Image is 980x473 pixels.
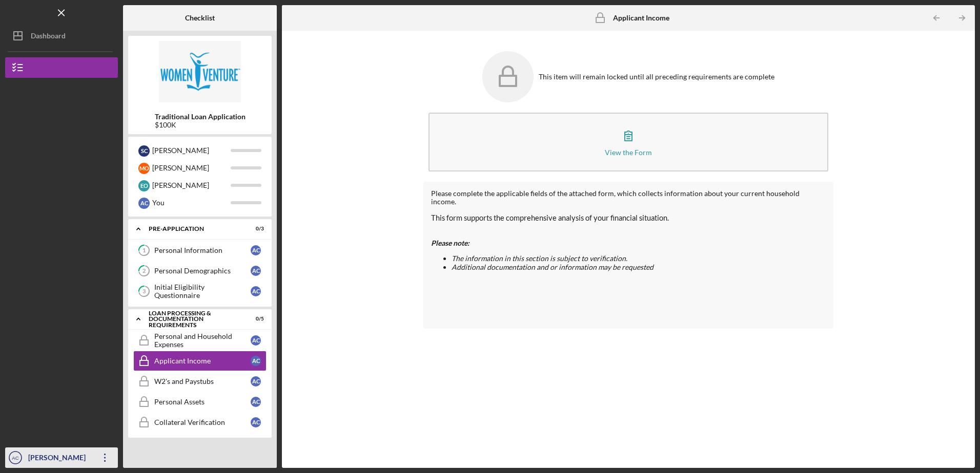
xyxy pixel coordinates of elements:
div: Pre-Application [149,226,238,232]
div: This item will remain locked until all preceding requirements are complete [539,73,774,81]
a: W2's and PaystubsAC [133,371,267,392]
div: E O [138,180,150,191]
button: AC[PERSON_NAME] [5,447,118,468]
div: A C [251,397,261,407]
button: View the Form [428,113,828,171]
div: A C [251,245,261,255]
a: Collateral VerificationAC [133,412,267,433]
div: Initial Eligibility Questionnaire [154,283,251,299]
div: A C [251,266,261,276]
div: 0 / 5 [246,316,264,322]
a: 2Personal DemographicsAC [133,261,267,281]
a: Applicant IncomeAC [133,351,267,371]
div: $100K [155,121,246,129]
div: Dashboard [31,26,66,49]
div: A C [251,286,261,296]
em: The information in this section is subject to verification. [452,254,627,263]
a: 1Personal InformationAC [133,240,267,261]
div: A C [251,335,261,346]
span: This form supports the comprehensive analysis of your financial situation. [431,213,669,222]
img: Product logo [128,41,272,102]
tspan: 2 [142,268,146,274]
div: [PERSON_NAME] [152,142,231,159]
div: [PERSON_NAME] [152,177,231,194]
div: Personal Information [154,246,251,254]
em: Additional documentation and or information may be requested [452,263,654,271]
div: A C [138,198,150,209]
div: A C [251,356,261,366]
tspan: 1 [142,247,146,254]
div: M O [138,163,150,174]
b: Applicant Income [613,14,669,22]
div: [PERSON_NAME] [152,159,231,177]
div: W2's and Paystubs [154,377,251,385]
div: View the Form [605,148,652,156]
div: Please complete the applicable fields of the attached form, which collects information about your... [431,189,825,206]
div: Personal Assets [154,398,251,406]
em: Please note: [431,239,469,247]
b: Traditional Loan Application [155,113,246,121]
div: You [152,194,231,211]
button: Dashboard [5,26,118,46]
b: Checklist [185,14,215,22]
div: Collateral Verification [154,418,251,426]
div: Personal and Household Expenses [154,332,251,349]
div: 0 / 3 [246,226,264,232]
a: 3Initial Eligibility QuestionnaireAC [133,281,267,302]
a: Personal and Household ExpensesAC [133,330,267,351]
a: Personal AssetsAC [133,392,267,412]
div: [PERSON_NAME] [26,447,92,470]
div: Applicant Income [154,357,251,365]
div: S C [138,145,150,157]
text: AC [12,455,18,461]
div: Loan Processing & Documentation Requirements [149,310,238,328]
div: A C [251,376,261,386]
tspan: 3 [142,288,146,295]
div: Personal Demographics [154,267,251,275]
div: A C [251,417,261,427]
